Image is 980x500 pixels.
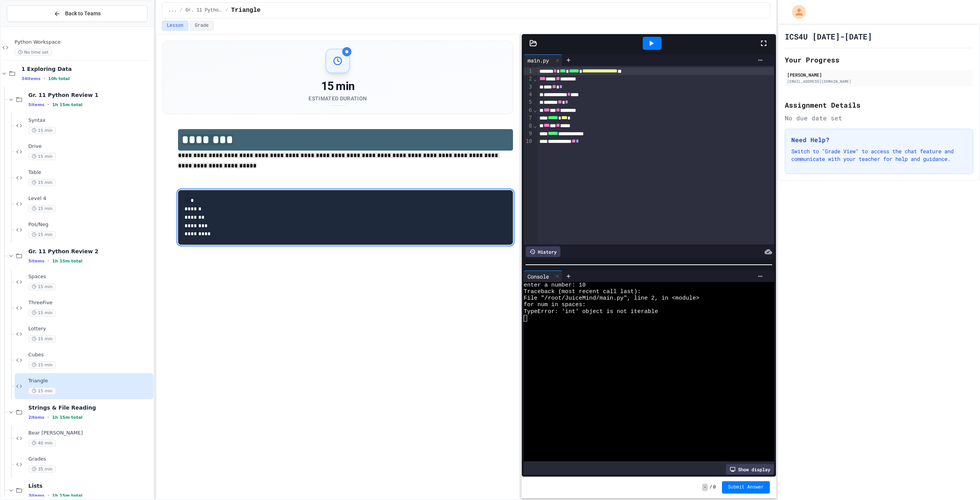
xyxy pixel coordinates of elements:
div: 6 [524,107,533,114]
span: Lottery [28,326,152,332]
span: 34 items [21,76,41,81]
div: main.py [524,56,553,64]
span: Bear [PERSON_NAME] [28,430,152,436]
button: Submit Answer [722,481,770,493]
span: Fold line [533,107,537,113]
span: 1h 15m total [52,415,82,420]
span: ... [168,7,177,13]
span: Triangle [28,378,152,384]
span: Lists [28,482,152,489]
span: Grades [28,456,152,462]
span: • [47,258,49,264]
span: for num in spaces: [524,302,586,308]
span: 5 items [28,102,44,107]
div: 3 [524,83,533,91]
span: / [709,484,712,490]
span: 15 min [28,127,56,134]
span: • [44,75,45,82]
span: 1h 15m total [52,493,82,498]
span: 15 min [28,205,56,212]
span: - [702,484,708,491]
button: Back to Teams [7,5,147,22]
h1: ICS4U [DATE]-[DATE] [785,31,872,42]
button: Grade [190,21,214,31]
span: 1h 15m total [52,259,82,264]
div: [EMAIL_ADDRESS][DOMAIN_NAME] [787,79,971,84]
span: 10h total [48,76,70,81]
span: Gr. 11 Python Review 2 [186,7,222,13]
div: 15 min [309,79,367,93]
div: 5 [524,98,533,106]
span: 5 items [28,259,44,264]
h3: Need Help? [791,135,967,144]
span: Back to Teams [65,10,101,18]
span: 15 min [28,387,56,395]
span: Triangle [231,6,261,15]
h2: Your Progress [785,54,973,65]
div: 4 [524,91,533,98]
span: 2 items [28,415,44,420]
span: Cubes [28,352,152,358]
span: Drive [28,143,152,150]
span: 15 min [28,179,56,186]
span: • [47,414,49,420]
div: My Account [784,3,808,21]
span: 15 min [28,309,56,316]
div: 9 [524,130,533,138]
span: Fold line [533,123,537,129]
span: 1 Exploring Data [21,66,152,72]
span: Pos/Neg [28,221,152,228]
span: Level 4 [28,195,152,202]
div: Console [524,272,553,280]
span: 15 min [28,231,56,238]
div: Estimated Duration [309,95,367,102]
span: 15 min [28,361,56,369]
div: [PERSON_NAME] [787,71,971,78]
span: • [47,492,49,498]
span: Gr. 11 Python Review 1 [28,92,152,98]
div: 10 [524,138,533,145]
span: 35 min [28,466,56,473]
span: 15 min [28,153,56,160]
span: Syntax [28,117,152,124]
div: 2 [524,75,533,83]
h2: Assignment Details [785,100,973,110]
span: Submit Answer [728,484,764,490]
span: File "/root/JuiceMind/main.py", line 2, in <module> [524,295,699,302]
span: 0 [713,484,715,490]
div: No due date set [785,113,973,123]
p: Switch to "Grade View" to access the chat feature and communicate with your teacher for help and ... [791,148,967,163]
span: • [47,102,49,108]
span: 40 min [28,439,56,447]
button: Lesson [162,21,188,31]
span: No time set [15,49,52,56]
iframe: chat widget [916,436,972,469]
div: 8 [524,122,533,130]
span: 3 items [28,493,44,498]
span: Strings & File Reading [28,404,152,411]
span: / [225,7,228,13]
span: / [180,7,182,13]
div: 1 [524,67,533,75]
div: History [526,246,560,257]
span: 15 min [28,335,56,343]
span: enter a number: 10 [524,282,586,289]
span: 1h 15m total [52,102,82,107]
span: ThreeFive [28,300,152,306]
span: 15 min [28,283,56,290]
div: Console [524,270,562,282]
span: Spaces [28,274,152,280]
span: Python Workspace [15,39,152,46]
span: TypeError: 'int' object is not iterable [524,308,658,315]
div: main.py [524,54,562,66]
span: Traceback (most recent call last): [524,289,641,295]
span: Gr. 11 Python Review 2 [28,248,152,255]
span: Table [28,169,152,176]
div: Show display [726,464,774,475]
div: 7 [524,114,533,122]
iframe: chat widget [948,469,972,492]
span: Fold line [533,76,537,82]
